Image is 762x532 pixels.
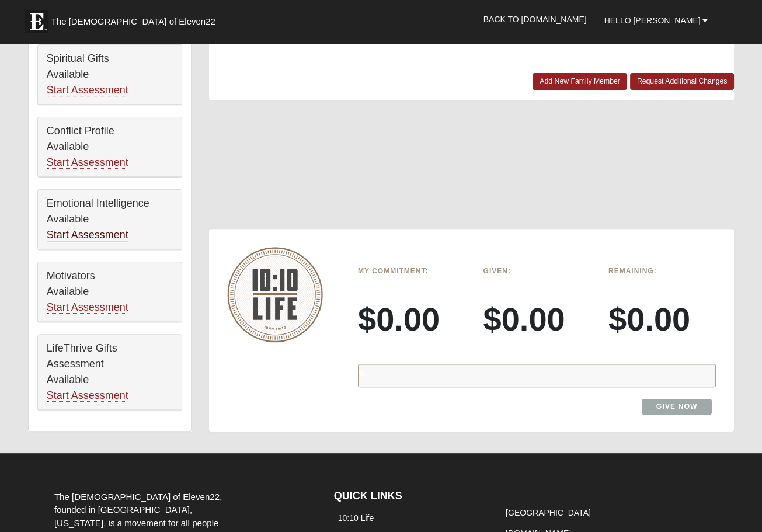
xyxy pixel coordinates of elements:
[47,301,128,314] a: Start Assessment
[334,490,484,503] h4: QUICK LINKS
[642,399,712,415] a: Give Now
[475,5,596,34] a: Back to [DOMAIN_NAME]
[483,300,590,339] h3: $0.00
[38,190,182,249] div: Emotional Intelligence Available
[483,267,590,275] h6: Given:
[608,267,716,275] h6: Remaining:
[358,300,465,339] h3: $0.00
[596,6,717,35] a: Hello [PERSON_NAME]
[608,300,716,339] h3: $0.00
[47,390,128,402] a: Start Assessment
[38,117,182,177] div: Conflict Profile Available
[506,508,591,517] a: [GEOGRAPHIC_DATA]
[19,4,253,33] a: The [DEMOGRAPHIC_DATA] of Eleven22
[604,16,701,25] span: Hello [PERSON_NAME]
[47,229,128,241] a: Start Assessment
[533,73,627,90] a: Add New Family Member
[227,247,323,343] img: 10-10-Life-logo-round-no-scripture.png
[38,45,182,105] div: Spiritual Gifts Available
[25,10,48,33] img: Eleven22 logo
[630,73,735,90] a: Request Additional Changes
[358,267,465,275] h6: My Commitment:
[47,157,128,169] a: Start Assessment
[338,513,374,523] a: 10:10 Life
[38,335,182,410] div: LifeThrive Gifts Assessment Available
[47,84,128,96] a: Start Assessment
[38,262,182,322] div: Motivators Available
[51,16,215,27] span: The [DEMOGRAPHIC_DATA] of Eleven22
